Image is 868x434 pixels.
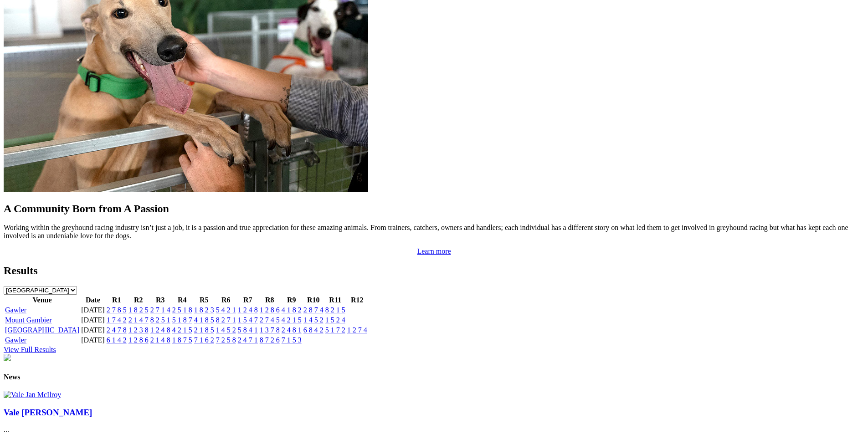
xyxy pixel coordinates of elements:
[5,326,79,334] a: [GEOGRAPHIC_DATA]
[106,296,127,305] th: R1
[172,306,192,314] a: 2 5 1 8
[325,316,345,324] a: 1 5 2 4
[303,306,324,314] a: 2 8 7 4
[172,296,193,305] th: R4
[238,326,258,334] a: 5 8 4 1
[281,296,302,305] th: R9
[282,316,302,324] a: 4 2 1 5
[303,296,324,305] th: R10
[107,316,127,324] a: 1 7 4 2
[260,306,280,314] a: 1 2 8 6
[150,336,170,344] a: 2 1 4 8
[150,296,171,305] th: R3
[128,296,149,305] th: R2
[303,316,324,324] a: 1 4 5 2
[4,224,864,240] p: Working within the greyhound racing industry isn’t just a job, it is a passion and true appreciat...
[128,316,149,324] a: 2 1 4 7
[172,326,192,334] a: 4 2 1 5
[282,306,302,314] a: 4 1 8 2
[4,346,56,353] a: View Full Results
[128,336,149,344] a: 1 2 8 6
[194,306,214,314] a: 1 8 2 3
[5,316,52,324] a: Mount Gambier
[4,203,864,215] h2: A Community Born from A Passion
[347,326,367,334] a: 1 2 7 4
[107,306,127,314] a: 2 7 8 5
[259,296,280,305] th: R8
[107,326,127,334] a: 2 4 7 8
[282,326,302,334] a: 2 4 8 1
[238,316,258,324] a: 1 5 4 7
[417,247,451,255] a: Learn more
[172,316,192,324] a: 5 1 8 7
[4,265,864,277] h2: Results
[216,306,236,314] a: 5 4 2 1
[238,336,258,344] a: 2 4 7 1
[194,336,214,344] a: 7 1 6 2
[325,326,345,334] a: 5 1 7 2
[216,296,236,305] th: R6
[325,306,345,314] a: 8 2 1 5
[282,336,302,344] a: 7 1 5 3
[325,296,346,305] th: R11
[194,326,214,334] a: 2 1 8 5
[194,296,215,305] th: R5
[216,326,236,334] a: 1 4 5 2
[5,296,80,305] th: Venue
[4,408,92,417] a: Vale [PERSON_NAME]
[5,336,26,344] a: Gawler
[238,306,258,314] a: 1 2 4 8
[81,296,105,305] th: Date
[347,296,368,305] th: R12
[172,336,192,344] a: 1 8 7 5
[81,326,105,335] td: [DATE]
[216,336,236,344] a: 7 2 5 8
[81,316,105,325] td: [DATE]
[107,336,127,344] a: 6 1 4 2
[303,326,324,334] a: 6 8 4 2
[260,326,280,334] a: 1 3 7 8
[150,316,170,324] a: 8 2 5 1
[260,316,280,324] a: 2 7 4 5
[5,306,26,314] a: Gawler
[150,306,170,314] a: 2 7 1 4
[4,373,864,381] h4: News
[128,326,149,334] a: 1 2 3 8
[81,336,105,345] td: [DATE]
[150,326,170,334] a: 1 2 4 8
[4,354,11,361] img: chasers_homepage.jpg
[194,316,214,324] a: 4 1 8 5
[128,306,149,314] a: 1 8 2 5
[81,306,105,315] td: [DATE]
[260,336,280,344] a: 8 7 2 6
[237,296,258,305] th: R7
[216,316,236,324] a: 8 2 7 1
[4,391,61,399] img: Vale Jan McIlroy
